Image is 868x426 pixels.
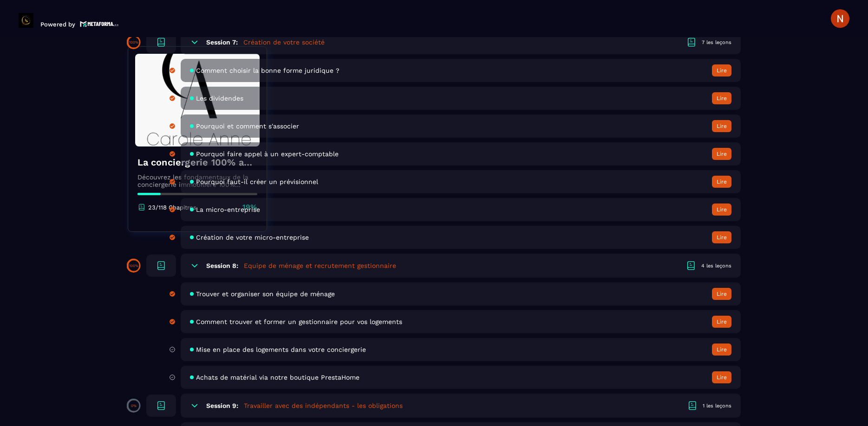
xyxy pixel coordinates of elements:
[196,95,243,102] span: Les dividendes
[206,402,238,409] h6: Session 9:
[702,39,731,46] div: 7 les leçons
[712,371,731,383] button: Lire
[701,262,731,269] div: 4 les leçons
[129,40,138,45] p: 100%
[137,156,257,169] h4: La conciergerie 100% automatisée
[712,203,731,216] button: Lire
[196,374,359,381] span: Achats de matérial via notre boutique PrestaHome
[703,402,731,409] div: 1 les leçons
[206,262,238,269] h6: Session 8:
[712,176,731,188] button: Lire
[129,264,138,268] p: 100%
[712,231,731,243] button: Lire
[135,54,260,146] img: banner
[148,204,196,211] p: 23/118 Chapitres
[19,13,33,28] img: logo-branding
[196,206,260,213] span: La micro-entreprise
[712,92,731,104] button: Lire
[712,64,731,76] button: Lire
[244,401,403,410] h5: Travailler avec des indépendants - les obligations
[712,148,731,160] button: Lire
[196,234,309,241] span: Création de votre micro-entreprise
[712,120,731,132] button: Lire
[196,150,339,158] span: Pourquoi faire appel à un expert-comptable
[196,318,402,325] span: Comment trouver et former un gestionnaire pour vos logements
[712,288,731,300] button: Lire
[206,38,238,46] h6: Session 7:
[137,173,257,188] p: Découvrez les fondamentaux de la conciergerie immobilière 100% automatisée. Cette formation est c...
[244,261,396,270] h5: Equipe de ménage et recrutement gestionnaire
[712,343,731,356] button: Lire
[131,404,137,408] p: 0%
[196,67,339,74] span: Comment choisir la bonne forme juridique ?
[243,38,325,47] h5: Création de votre société
[712,316,731,328] button: Lire
[196,346,366,353] span: Mise en place des logements dans votre conciergerie
[196,178,318,185] span: Pourquoi faut-il créer un prévisionnel
[196,122,299,130] span: Pourquoi et comment s'associer
[80,20,119,28] img: logo
[196,290,335,298] span: Trouver et organiser son équipe de ménage
[40,21,75,28] p: Powered by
